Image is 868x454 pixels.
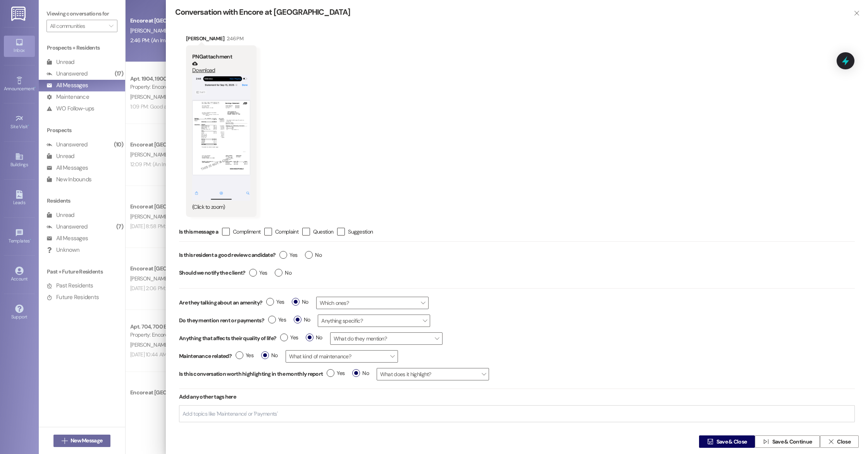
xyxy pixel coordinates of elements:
[183,411,279,417] input: Add topics like 'Maintenance' or 'Payments'
[179,334,276,342] label: Anything that affects their quality of life?
[179,316,264,325] label: Do they mention rent or payments?
[225,34,243,43] div: 2:46 PM
[316,297,429,309] span: Which ones?
[179,352,232,360] label: Maintenance related?
[294,316,310,324] span: No
[772,438,812,446] span: Save & Continue
[292,298,308,306] span: No
[175,7,841,17] div: Conversation with Encore at [GEOGRAPHIC_DATA]
[854,10,859,16] i: 
[330,332,443,345] span: What do they mention?
[348,228,373,236] span: Suggestion
[318,315,430,327] span: Anything specific?
[266,298,284,306] span: Yes
[233,228,260,236] span: Compliment
[192,53,232,60] b: PNG attachment
[755,435,820,448] button: Save & Continue
[179,267,245,279] label: Should we notify the client?
[313,228,333,236] span: Question
[286,350,398,363] span: What kind of maintenance?
[820,435,859,448] button: Close
[305,251,322,259] span: No
[352,369,369,377] span: No
[837,438,851,446] span: Close
[707,439,713,445] i: 
[261,351,278,359] span: No
[192,203,250,211] div: (Click to zoom)
[179,228,218,236] span: Is this message a
[763,439,769,445] i: 
[186,34,257,45] div: [PERSON_NAME]
[275,228,298,236] span: Complaint
[249,269,267,277] span: Yes
[828,439,834,445] i: 
[275,269,291,277] span: No
[306,334,322,342] span: No
[280,334,298,342] span: Yes
[192,61,250,74] a: Download
[236,351,253,359] span: Yes
[179,299,262,307] label: Are they talking about an amenity?
[377,368,489,380] span: What does it highlight?
[716,438,747,446] span: Save & Close
[699,435,755,448] button: Save & Close
[179,249,276,261] label: Is this resident a good review candidate?
[179,389,855,405] div: Add any other tags here
[327,369,344,377] span: Yes
[268,316,286,324] span: Yes
[192,75,250,201] button: Zoom image
[279,251,297,259] span: Yes
[179,370,323,378] label: Is this conversation worth highlighting in the monthly report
